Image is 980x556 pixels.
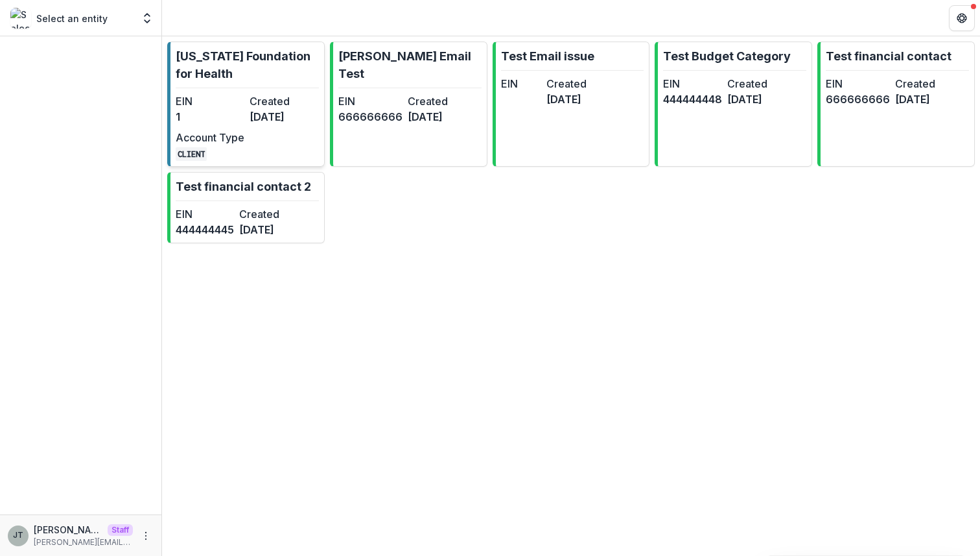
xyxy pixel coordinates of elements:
p: Test Email issue [501,47,594,65]
p: [PERSON_NAME] Email Test [338,47,482,82]
button: Get Help [949,5,975,31]
dt: Created [727,76,786,91]
div: Joyce N Temelio [13,531,23,540]
dd: [DATE] [895,91,959,107]
a: Test Email issueEINCreated[DATE] [493,42,650,167]
p: [US_STATE] Foundation for Health [176,47,319,82]
a: Test Budget CategoryEIN444444448Created[DATE] [655,42,812,167]
p: Select an entity [36,12,108,25]
button: Open entity switcher [138,5,156,31]
p: Staff [108,524,133,536]
dd: [DATE] [250,109,318,125]
dd: 666666666 [338,109,402,125]
dt: EIN [826,76,890,91]
code: CLIENT [176,147,207,161]
dd: 444444448 [663,91,722,107]
dd: 666666666 [826,91,890,107]
p: [PERSON_NAME] [34,523,102,537]
dt: Account Type [176,130,244,145]
a: Test financial contactEIN666666666Created[DATE] [817,42,975,167]
dd: 1 [176,109,244,125]
a: Test financial contact 2EIN444444445Created[DATE] [167,172,325,243]
p: Test financial contact 2 [176,178,311,195]
p: Test financial contact [826,47,951,65]
dt: Created [250,93,318,109]
dt: Created [408,93,472,109]
dt: EIN [176,206,234,222]
a: [PERSON_NAME] Email TestEIN666666666Created[DATE] [330,42,487,167]
dd: 444444445 [176,222,234,237]
dt: EIN [663,76,722,91]
button: More [138,528,154,544]
p: [PERSON_NAME][EMAIL_ADDRESS][DOMAIN_NAME] [34,537,133,548]
dt: EIN [338,93,402,109]
p: Test Budget Category [663,47,791,65]
dt: Created [546,76,587,91]
dt: EIN [176,93,244,109]
dt: Created [895,76,959,91]
dd: [DATE] [727,91,786,107]
img: Select an entity [10,8,31,29]
dd: [DATE] [408,109,472,125]
dt: Created [239,206,297,222]
a: [US_STATE] Foundation for HealthEIN1Created[DATE]Account TypeCLIENT [167,42,325,167]
dd: [DATE] [546,91,587,107]
dt: EIN [501,76,541,91]
dd: [DATE] [239,222,297,237]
